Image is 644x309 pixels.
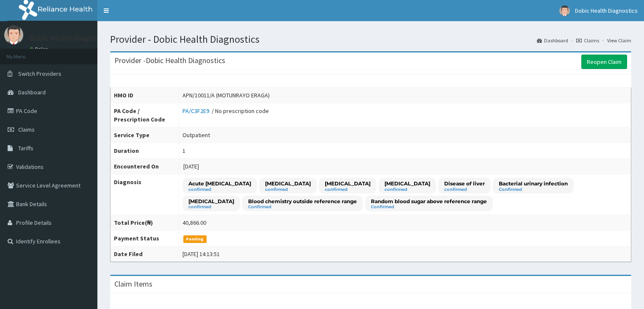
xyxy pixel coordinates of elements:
[371,205,487,209] small: Confirmed
[114,57,225,64] h3: Provider - Dobic Health Diagnostics
[188,205,234,209] small: confirmed
[182,91,270,99] div: APN/10011/A (MOTUNRAYO ERAGA)
[188,188,251,192] small: confirmed
[182,107,269,115] div: / No prescription code
[248,198,357,205] p: Blood chemistry outside reference range
[265,188,311,192] small: confirmed
[182,218,206,227] div: 40,866.00
[18,70,61,77] span: Switch Providers
[384,180,430,187] p: [MEDICAL_DATA]
[607,37,631,44] a: View Claim
[111,231,179,246] th: Payment Status
[111,127,179,143] th: Service Type
[18,88,46,96] span: Dashboard
[325,180,370,187] p: [MEDICAL_DATA]
[18,144,33,152] span: Tariffs
[114,280,152,288] h3: Claim Items
[111,88,179,103] th: HMO ID
[111,174,179,215] th: Diagnosis
[537,37,568,44] a: Dashboard
[499,180,568,187] p: Bacterial urinary infection
[18,126,35,133] span: Claims
[183,163,199,170] span: [DATE]
[444,180,485,187] p: Disease of liver
[576,37,599,44] a: Claims
[111,215,179,231] th: Total Price(₦)
[188,180,251,187] p: Acute [MEDICAL_DATA]
[182,146,185,155] div: 1
[248,205,357,209] small: Confirmed
[111,246,179,262] th: Date Filed
[581,55,627,69] a: Reopen Claim
[371,198,487,205] p: Random blood sugar above reference range
[182,107,212,115] a: PA/C3F2E9
[30,46,50,52] a: Online
[444,188,485,192] small: confirmed
[559,6,570,16] img: User Image
[499,188,568,192] small: Confirmed
[110,34,631,45] h1: Provider - Dobic Health Diagnostics
[111,159,179,174] th: Encountered On
[575,7,638,14] span: Dobic Health Diagnostics
[183,235,207,243] span: Pending
[325,188,370,192] small: confirmed
[182,250,220,258] div: [DATE] 14:13:51
[111,103,179,127] th: PA Code / Prescription Code
[30,34,113,42] p: Dobic Health Diagnostics
[188,198,234,205] p: [MEDICAL_DATA]
[265,180,311,187] p: [MEDICAL_DATA]
[111,143,179,159] th: Duration
[384,188,430,192] small: confirmed
[4,25,23,44] img: User Image
[182,131,210,139] div: Outpatient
